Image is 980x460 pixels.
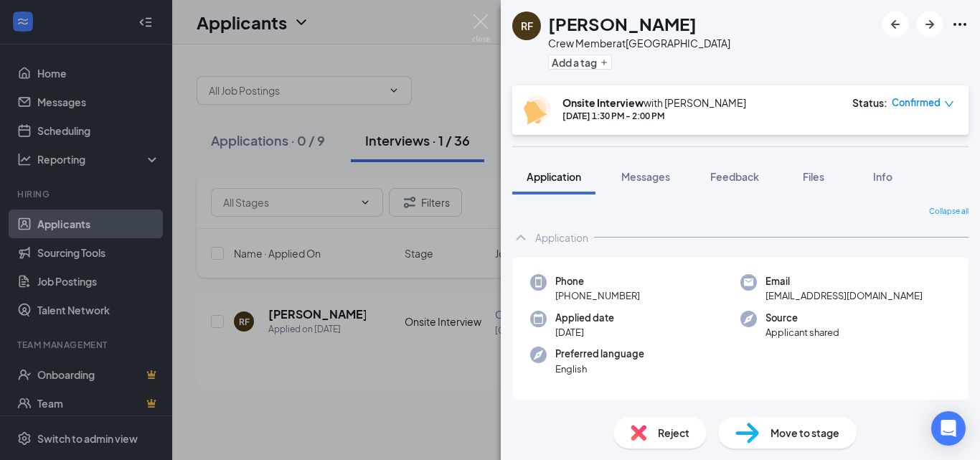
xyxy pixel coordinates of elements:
[917,11,943,37] button: ArrowRight
[765,274,923,288] span: Email
[882,11,908,37] button: ArrowLeftNew
[527,170,581,183] span: Application
[548,55,612,70] button: PlusAdd a tag
[621,170,670,183] span: Messages
[555,362,644,376] span: English
[873,170,892,183] span: Info
[710,170,759,183] span: Feedback
[555,347,644,361] span: Preferred language
[658,425,689,441] span: Reject
[555,274,640,288] span: Phone
[548,11,697,36] h1: [PERSON_NAME]
[555,325,614,339] span: [DATE]
[931,411,966,446] div: Open Intercom Messenger
[765,288,923,303] span: [EMAIL_ADDRESS][DOMAIN_NAME]
[512,229,529,246] svg: ChevronUp
[600,58,608,67] svg: Plus
[929,206,969,217] span: Collapse all
[803,170,824,183] span: Files
[555,311,614,325] span: Applied date
[548,36,730,50] div: Crew Member at [GEOGRAPHIC_DATA]
[852,95,887,110] div: Status :
[521,19,533,33] div: RF
[555,288,640,303] span: [PHONE_NUMBER]
[562,95,746,110] div: with [PERSON_NAME]
[921,16,938,33] svg: ArrowRight
[562,96,644,109] b: Onsite Interview
[944,99,954,109] span: down
[887,16,904,33] svg: ArrowLeftNew
[535,230,588,245] div: Application
[765,325,839,339] span: Applicant shared
[892,95,941,110] span: Confirmed
[562,110,746,122] div: [DATE] 1:30 PM - 2:00 PM
[765,311,839,325] span: Source
[951,16,969,33] svg: Ellipses
[771,425,839,441] span: Move to stage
